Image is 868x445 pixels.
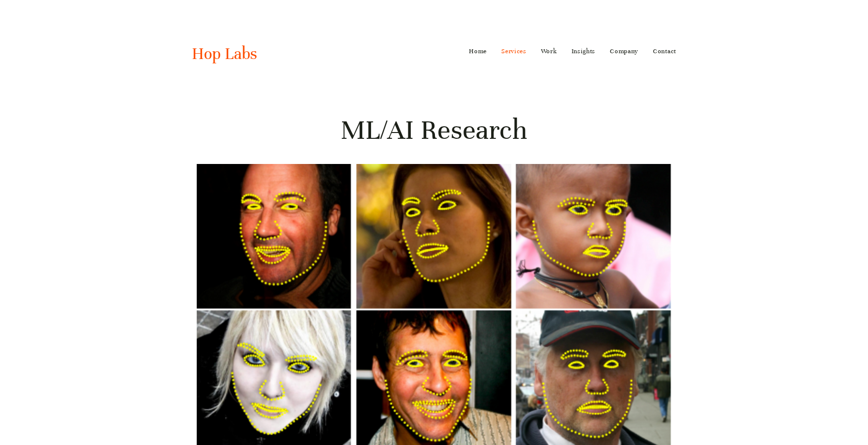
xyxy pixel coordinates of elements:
[653,44,676,59] a: Contact
[541,44,557,59] a: Work
[572,44,596,59] a: Insights
[192,113,676,148] h1: ML/AI Research
[501,44,527,59] a: Services
[192,44,257,64] a: Hop Labs
[610,44,638,59] a: Company
[469,44,487,59] a: Home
